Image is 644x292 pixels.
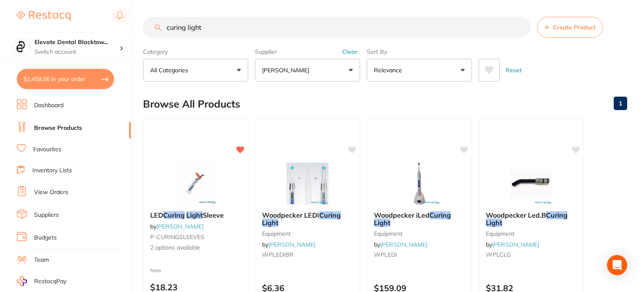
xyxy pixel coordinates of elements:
[34,277,66,286] span: RestocqPay
[34,38,119,47] h4: Elevate Dental Blacktown
[17,11,71,21] img: Restocq Logo
[486,218,502,227] em: Light
[262,211,319,219] span: Woodpecker LEDI
[262,218,278,227] em: Light
[143,59,248,82] button: All Categories
[380,241,427,248] a: [PERSON_NAME]
[374,211,429,219] span: Woodpecker iLed
[262,251,294,258] span: WPLEDIBR
[150,223,204,230] span: by
[262,66,313,74] p: [PERSON_NAME]
[255,48,360,55] label: Supplier
[374,218,390,227] em: Light
[367,48,472,55] label: Sort By
[203,211,224,219] span: Sleeve
[374,251,397,258] span: WPLEDI
[614,95,627,112] a: 1
[34,256,49,264] a: Team
[34,211,59,219] a: Suppliers
[17,276,27,286] img: RestocqPay
[339,48,360,55] button: Clear
[34,101,64,110] a: Dashboard
[262,230,353,237] small: equipment
[150,244,241,252] span: 2 options available
[17,69,114,89] button: $1,459.56 in your order
[150,211,241,219] b: LED Curing Light Sleeve
[268,241,315,248] a: [PERSON_NAME]
[34,234,57,242] a: Budgets
[262,211,353,227] b: Woodpecker LEDI Curing Light
[280,163,335,205] img: Woodpecker LEDI Curing Light
[607,255,627,275] div: Open Intercom Messenger
[32,166,72,175] a: Inventory Lists
[143,17,530,38] input: Search Products
[255,59,360,82] button: [PERSON_NAME]
[537,17,603,38] button: Create Product
[374,241,427,248] span: by
[374,66,405,74] p: Relevance
[546,211,567,219] em: Curing
[486,211,546,219] span: Woodpecker Led.B
[150,66,191,74] p: All Categories
[33,145,61,154] a: Favourites
[486,211,577,227] b: Woodpecker Led.B Curing Light
[262,241,315,248] span: by
[553,24,596,31] span: Create Product
[150,267,161,274] span: from
[34,48,119,56] p: Switch account
[150,211,163,219] span: LED
[392,163,447,205] img: Woodpecker iLed Curing Light
[13,39,30,55] img: Elevate Dental Blacktown
[163,211,185,219] em: Curing
[486,241,539,248] span: by
[374,211,465,227] b: Woodpecker iLed Curing Light
[143,98,240,110] h2: Browse All Products
[156,223,204,230] a: [PERSON_NAME]
[492,241,539,248] a: [PERSON_NAME]
[429,211,451,219] em: Curing
[150,233,204,241] span: P-CURINGSLEEVES
[17,6,71,26] a: Restocq Logo
[486,230,577,237] small: equipment
[319,211,341,219] em: Curing
[486,251,511,258] span: WPLCLG
[186,211,203,219] em: Light
[34,188,68,197] a: View Orders
[150,282,241,292] p: $18.23
[503,59,524,82] button: Reset
[168,163,223,205] img: LED Curing Light Sleeve
[17,276,66,286] a: RestocqPay
[34,124,82,132] a: Browse Products
[143,48,248,55] label: Category
[374,230,465,237] small: equipment
[367,59,472,82] button: Relevance
[504,163,559,205] img: Woodpecker Led.B Curing Light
